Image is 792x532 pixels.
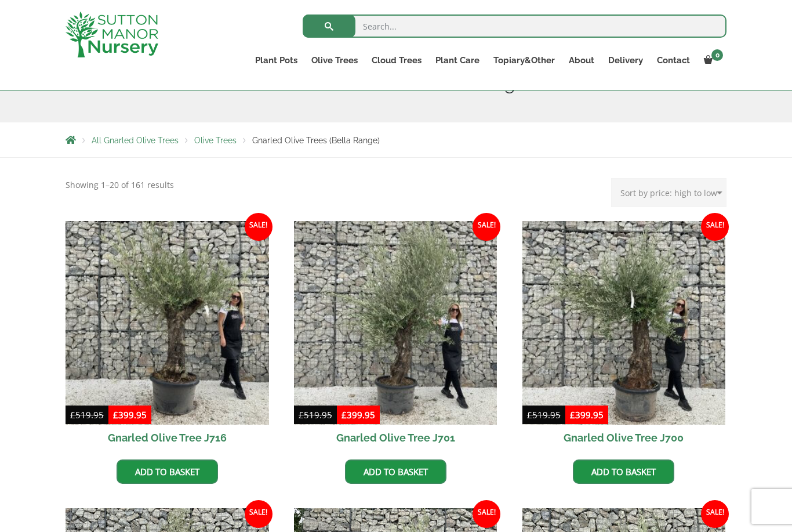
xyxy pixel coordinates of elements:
[611,178,726,207] select: Shop order
[294,425,497,451] h2: Gnarled Olive Tree J701
[70,409,104,421] bdi: 519.95
[299,409,332,421] bdi: 519.95
[70,409,75,421] span: £
[650,52,697,68] a: Contact
[248,52,304,68] a: Plant Pots
[527,409,561,421] bdi: 519.95
[522,221,726,451] a: Sale! Gnarled Olive Tree J700
[573,459,674,484] a: Add to basket: “Gnarled Olive Tree J700”
[562,52,601,68] a: About
[294,221,497,451] a: Sale! Gnarled Olive Tree J701
[303,15,726,38] input: Search...
[66,221,269,451] a: Sale! Gnarled Olive Tree J716
[66,221,269,425] img: Gnarled Olive Tree J716
[522,425,726,451] h2: Gnarled Olive Tree J700
[66,135,726,144] nav: Breadcrumbs
[113,409,118,421] span: £
[245,213,273,241] span: Sale!
[299,409,304,421] span: £
[601,52,650,68] a: Delivery
[92,136,179,145] a: All Gnarled Olive Trees
[570,409,604,421] bdi: 399.95
[711,49,723,61] span: 0
[304,52,365,68] a: Olive Trees
[341,409,347,421] span: £
[697,52,726,68] a: 0
[701,213,729,241] span: Sale!
[522,221,726,425] img: Gnarled Olive Tree J700
[527,409,532,421] span: £
[428,52,486,68] a: Plant Care
[345,459,446,484] a: Add to basket: “Gnarled Olive Tree J701”
[113,409,147,421] bdi: 399.95
[66,178,174,192] p: Showing 1–20 of 161 results
[294,221,497,425] img: Gnarled Olive Tree J701
[365,52,428,68] a: Cloud Trees
[66,425,269,451] h2: Gnarled Olive Tree J716
[486,52,562,68] a: Topiary&Other
[245,500,273,528] span: Sale!
[117,459,218,484] a: Add to basket: “Gnarled Olive Tree J716”
[66,12,158,57] img: logo
[570,409,575,421] span: £
[252,136,380,145] span: Gnarled Olive Trees (Bella Range)
[701,500,729,528] span: Sale!
[473,213,500,241] span: Sale!
[473,500,500,528] span: Sale!
[194,136,237,145] a: Olive Trees
[341,409,375,421] bdi: 399.95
